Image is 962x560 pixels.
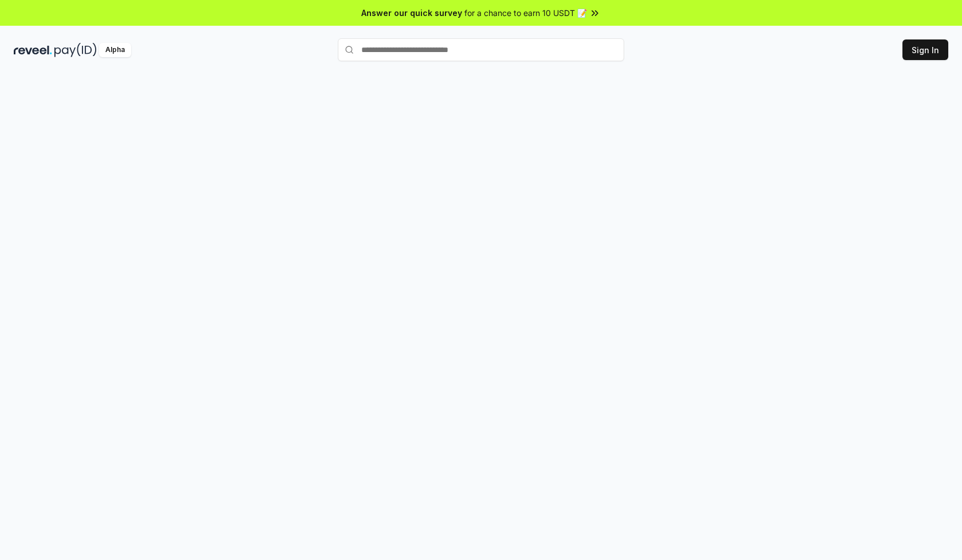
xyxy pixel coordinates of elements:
[54,43,97,57] img: pay_id
[902,39,948,60] button: Sign In
[14,43,52,57] img: reveel_dark
[361,7,462,19] span: Answer our quick survey
[99,43,131,57] div: Alpha
[464,7,587,19] span: for a chance to earn 10 USDT 📝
